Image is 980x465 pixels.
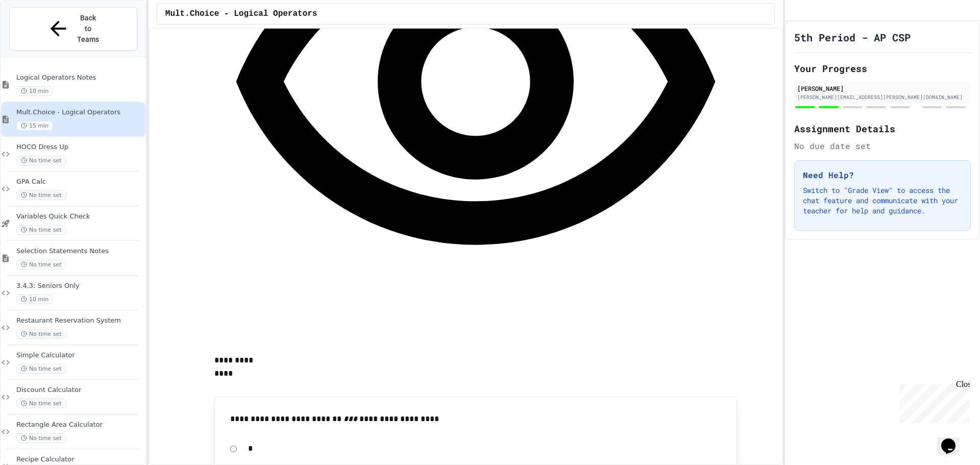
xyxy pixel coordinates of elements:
[16,190,66,200] span: No time set
[797,84,968,93] div: [PERSON_NAME]
[895,380,970,423] iframe: chat widget
[9,7,137,51] button: Back to Teams
[16,225,66,235] span: No time set
[165,8,317,20] span: Mult.Choice - Logical Operators
[16,86,53,96] span: 10 min
[16,121,53,131] span: 15 min
[16,316,143,325] span: Restaurant Reservation System
[803,185,962,216] p: Switch to "Grade View" to access the chat feature and communicate with your teacher for help and ...
[937,424,970,455] iframe: chat widget
[16,156,66,165] span: No time set
[16,178,143,186] span: GPA Calc
[16,386,143,395] span: Discount Calculator
[16,433,66,443] span: No time set
[16,74,143,82] span: Logical Operators Notes
[16,108,143,117] span: Mult.Choice - Logical Operators
[794,30,911,44] h1: 5th Period - AP CSP
[16,282,143,290] span: 3.4.3: Seniors Only
[16,212,143,221] span: Variables Quick Check
[16,247,143,256] span: Selection Statements Notes
[794,140,971,152] div: No due date set
[16,143,143,152] span: HOCO Dress Up
[16,421,143,429] span: Rectangle Area Calculator
[794,61,971,76] h2: Your Progress
[794,121,971,136] h2: Assignment Details
[803,169,962,181] h3: Need Help?
[16,364,66,374] span: No time set
[16,295,53,304] span: 10 min
[16,399,66,408] span: No time set
[16,260,66,270] span: No time set
[16,329,66,339] span: No time set
[16,351,143,360] span: Simple Calculator
[76,13,100,45] span: Back to Teams
[4,4,70,65] div: Chat with us now!Close
[797,93,968,101] div: [PERSON_NAME][EMAIL_ADDRESS][PERSON_NAME][DOMAIN_NAME]
[16,455,143,464] span: Recipe Calculator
